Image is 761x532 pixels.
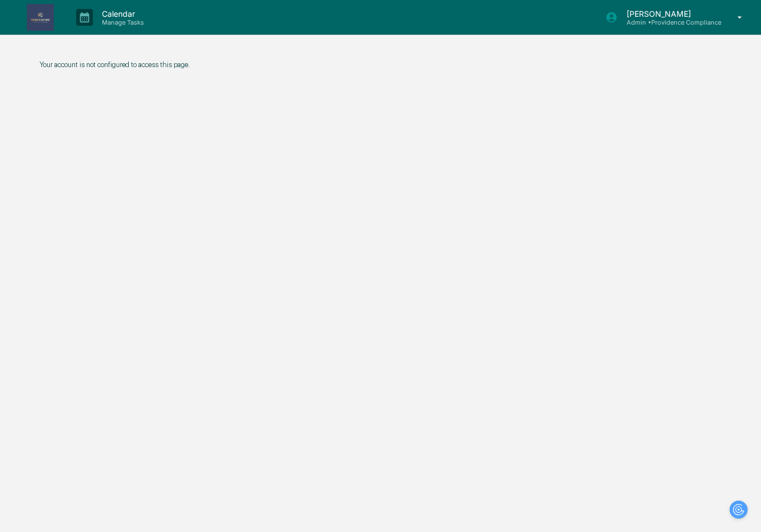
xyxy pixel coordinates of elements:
p: [PERSON_NAME] [618,9,721,18]
p: Manage Tasks [93,18,150,26]
p: Calendar [93,9,150,18]
p: Admin • Providence Compliance [618,18,721,26]
img: logo [27,4,54,31]
p: Your account is not configured to access this page. [40,60,725,69]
